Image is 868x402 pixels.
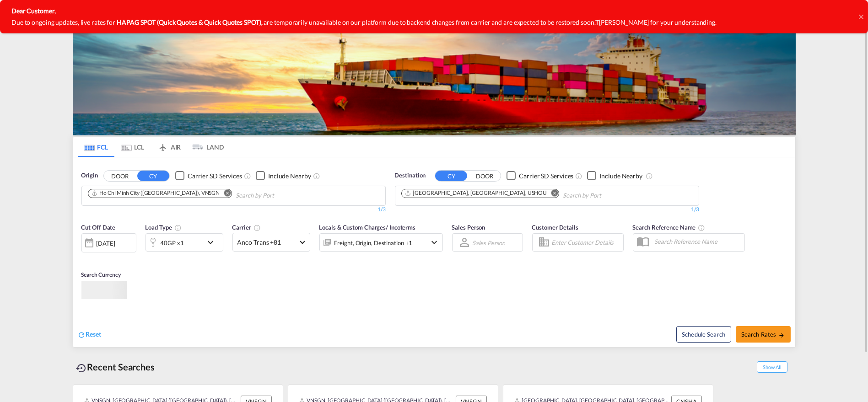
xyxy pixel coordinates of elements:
[472,236,507,249] md-select: Sales Person
[429,237,440,248] md-icon: icon-chevron-down
[334,236,413,249] div: Freight Origin Destination Factory Stuffing
[73,29,796,135] img: LCL+%26+FCL+BACKGROUND.png
[76,363,87,374] md-icon: icon-backup-restore
[400,186,654,203] md-chips-wrap: Chips container. Use arrow keys to select chips.
[91,189,220,197] div: Ho Chi Minh City (Saigon), VNSGN
[741,331,785,338] span: Search Rates
[146,224,182,231] span: Load Type
[114,137,151,157] md-tab-item: LCL
[146,233,223,252] div: 40GP x1icon-chevron-down
[78,137,114,157] md-tab-item: FCL
[78,137,224,157] md-pagination-wrapper: Use the left and right arrow keys to navigate between tabs
[313,172,320,180] md-icon: Unchecked: Ignores neighbouring ports when fetching rates.Checked : Includes neighbouring ports w...
[253,224,261,231] md-icon: The selected Trucker/Carrierwill be displayed in the rate results If the rates are from another f...
[507,171,573,181] md-checkbox: Checkbox No Ink
[237,238,297,247] span: Anco Trans +81
[698,224,705,231] md-icon: Your search will be saved by the below given name
[78,330,102,340] div: icon-refreshReset
[386,224,415,231] span: / Incoterms
[236,188,323,203] input: Chips input.
[161,236,184,249] div: 40GP x1
[395,171,426,180] span: Destination
[650,235,744,248] input: Search Reference Name
[205,237,221,248] md-icon: icon-chevron-down
[81,171,98,180] span: Origin
[97,239,115,247] div: [DATE]
[86,330,102,338] span: Reset
[319,224,416,231] span: Locals & Custom Charges
[81,206,386,214] div: 1/3
[676,326,731,343] button: Note: By default Schedule search will only considerorigin ports, destination ports and cut off da...
[268,172,311,181] div: Include Nearby
[73,157,795,347] div: OriginDOOR CY Checkbox No InkUnchecked: Search for CY (Container Yard) services for all selected ...
[218,189,232,198] button: Remove
[256,171,311,181] md-checkbox: Checkbox No Ink
[188,137,224,157] md-tab-item: LAND
[469,171,501,181] button: DOOR
[395,206,699,214] div: 1/3
[91,189,222,197] div: Press delete to remove this chip.
[319,233,443,252] div: Freight Origin Destination Factory Stuffingicon-chevron-down
[404,189,549,197] div: Press delete to remove this chip.
[78,331,86,339] md-icon: icon-refresh
[81,252,88,264] md-datepicker: Select
[73,357,159,377] div: Recent Searches
[545,189,559,198] button: Remove
[151,137,188,157] md-tab-item: AIR
[552,236,620,249] input: Enter Customer Details
[575,172,582,180] md-icon: Unchecked: Search for CY (Container Yard) services for all selected carriers.Checked : Search for...
[232,224,261,231] span: Carrier
[188,172,242,181] div: Carrier SD Services
[435,171,467,181] button: CY
[587,171,642,181] md-checkbox: Checkbox No Ink
[519,172,573,181] div: Carrier SD Services
[404,189,547,197] div: Houston, TX, USHOU
[174,224,182,231] md-icon: icon-information-outline
[86,186,327,203] md-chips-wrap: Chips container. Use arrow keys to select chips.
[157,142,168,149] md-icon: icon-airplane
[244,172,251,180] md-icon: Unchecked: Search for CY (Container Yard) services for all selected carriers.Checked : Search for...
[599,172,642,181] div: Include Nearby
[81,224,116,231] span: Cut Off Date
[104,171,136,181] button: DOOR
[778,332,785,338] md-icon: icon-arrow-right
[175,171,242,181] md-checkbox: Checkbox No Ink
[736,326,791,343] button: Search Ratesicon-arrow-right
[81,271,121,278] span: Search Currency
[532,224,578,231] span: Customer Details
[646,172,653,180] md-icon: Unchecked: Ignores neighbouring ports when fetching rates.Checked : Includes neighbouring ports w...
[563,188,650,203] input: Chips input.
[633,224,706,231] span: Search Reference Name
[81,233,136,252] div: [DATE]
[452,224,485,231] span: Sales Person
[137,171,169,181] button: CY
[757,361,787,373] span: Show All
